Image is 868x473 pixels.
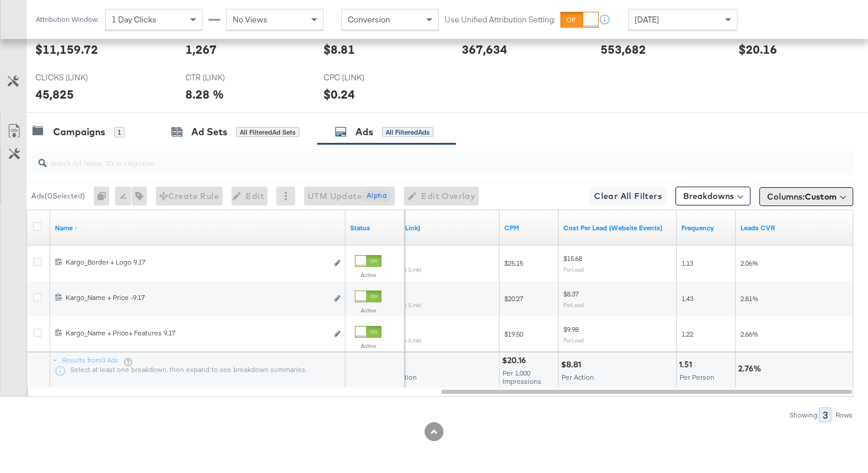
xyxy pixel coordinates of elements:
[676,187,750,205] button: Breakdowns
[185,86,224,103] div: 8.28 %
[563,289,579,298] span: $8.37
[563,223,672,233] a: The average cost for lead tracked by your Custom Audience pixel on your website after people view...
[740,223,849,233] a: Leads/Clicks
[589,187,667,205] button: Clear All Filters
[185,72,274,83] span: CTR (LINK)
[355,271,381,279] label: Active
[759,187,853,206] button: Columns:Custom
[66,328,327,338] div: Kargo_Name + Price+ Features 9.17
[563,254,582,263] span: $15.68
[185,41,217,58] div: 1,267
[350,223,400,233] a: Shows the current state of your Ad.
[738,363,765,374] div: 2.76%
[680,373,714,381] span: Per Person
[112,14,156,25] span: 1 Day Clicks
[681,294,693,303] span: 1.43
[562,373,594,381] span: Per Action
[324,72,412,83] span: CPC (LINK)
[563,266,584,273] sub: Per Lead
[563,337,584,344] sub: Per Lead
[502,355,530,366] div: $20.16
[382,127,433,138] div: All Filtered Ads
[355,125,373,139] div: Ads
[681,223,731,233] a: The average number of times your ad was served to each person.
[94,187,115,205] div: 0
[504,294,523,303] span: $20.27
[504,223,554,233] a: The average cost you've paid to have 1,000 impressions of your ad.
[601,41,646,58] div: 553,682
[35,15,99,24] div: Attribution Window:
[504,330,523,338] span: $19.50
[53,125,105,139] div: Campaigns
[462,41,507,58] div: 367,634
[635,14,659,25] span: [DATE]
[563,301,584,308] sub: Per Lead
[66,257,327,267] div: Kargo_Border + Logo 9.17
[740,294,758,303] span: 2.81%
[55,223,341,233] a: Ad Name.
[789,411,819,419] div: Showing:
[191,125,227,139] div: Ad Sets
[355,306,381,314] label: Active
[445,14,556,25] label: Use Unified Attribution Setting:
[35,72,124,83] span: CLICKS (LINK)
[236,127,299,138] div: All Filtered Ad Sets
[681,330,693,338] span: 1.22
[561,359,585,370] div: $8.81
[739,41,777,58] div: $20.16
[679,359,696,370] div: 1.51
[681,259,693,268] span: 1.13
[740,259,758,268] span: 2.06%
[740,330,758,338] span: 2.66%
[114,127,125,138] div: 1
[819,407,831,422] div: 3
[35,41,98,58] div: $11,159.72
[594,189,662,204] span: Clear All Filters
[355,342,381,350] label: Active
[233,14,267,25] span: No Views
[767,191,837,203] span: Columns:
[35,86,74,103] div: 45,825
[31,191,85,201] div: Ads ( 0 Selected)
[504,259,523,268] span: $25.15
[47,146,780,169] input: Search Ad Name, ID or Objective
[66,293,327,302] div: Kargo_Name + Price -9.17
[386,223,495,233] a: The average cost for each link click you've received from your ad.
[563,325,579,334] span: $9.98
[805,191,837,202] span: Custom
[502,368,541,386] span: Per 1,000 Impressions
[348,14,390,25] span: Conversion
[324,41,355,58] div: $8.81
[835,411,853,419] div: Rows
[324,86,355,103] div: $0.24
